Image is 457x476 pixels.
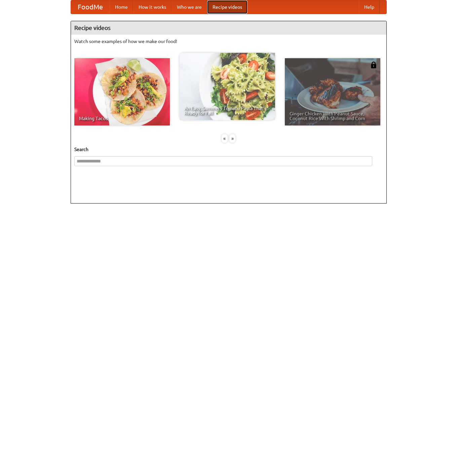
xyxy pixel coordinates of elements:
img: 483408.png [370,62,377,68]
a: Home [110,0,133,14]
a: How it works [133,0,172,14]
div: « [222,134,228,143]
a: Help [359,0,380,14]
a: Recipe videos [207,0,247,14]
span: An Easy, Summery Tomato Pasta That's Ready for Fall [184,106,270,115]
div: » [229,134,235,143]
h4: Recipe videos [71,21,386,35]
p: Watch some examples of how we make our food! [74,38,383,45]
a: Who we are [172,0,207,14]
a: FoodMe [71,0,110,14]
span: Making Tacos [79,116,165,121]
a: An Easy, Summery Tomato Pasta That's Ready for Fall [180,53,275,120]
h5: Search [74,146,383,153]
a: Making Tacos [74,58,170,125]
